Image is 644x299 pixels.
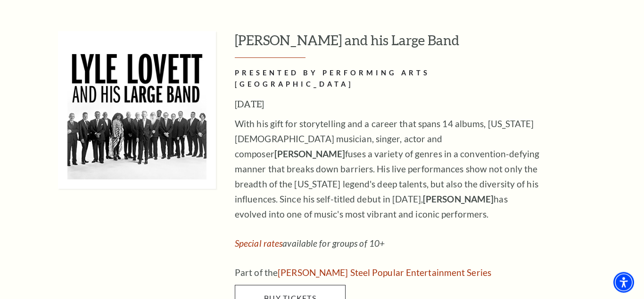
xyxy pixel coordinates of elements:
em: available for groups of 10+ [235,238,385,249]
div: Accessibility Menu [613,272,634,293]
h3: [DATE] [235,97,541,112]
h2: PRESENTED BY PERFORMING ARTS [GEOGRAPHIC_DATA] [235,67,541,91]
a: Special rates [235,238,282,249]
h3: [PERSON_NAME] and his Large Band [235,31,614,58]
strong: [PERSON_NAME] [274,148,345,159]
img: Lyle Lovett and his Large Band [58,31,216,189]
a: Irwin Steel Popular Entertainment Series - open in a new tab [278,267,491,278]
strong: [PERSON_NAME] [423,194,494,204]
p: Part of the [235,265,541,280]
span: With his gift for storytelling and a career that spans 14 albums, [US_STATE][DEMOGRAPHIC_DATA] mu... [235,118,539,219]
